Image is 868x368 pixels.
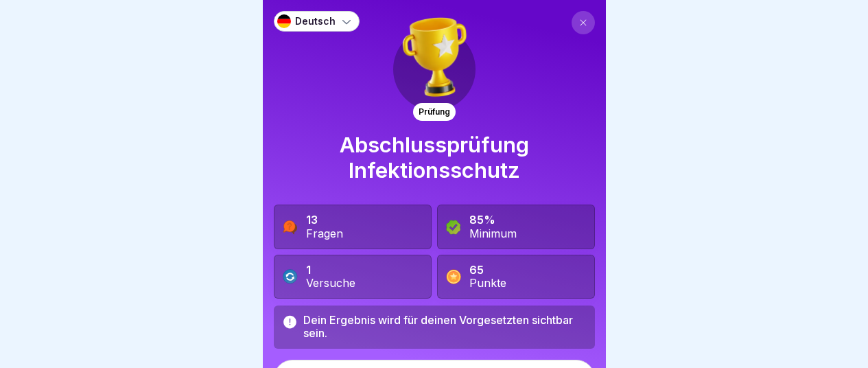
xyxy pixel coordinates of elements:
b: 1 [306,263,311,277]
div: Versuche [306,277,355,290]
div: Dein Ergebnis wird für deinen Vorgesetzten sichtbar sein. [303,314,586,340]
div: Prüfung [413,103,456,121]
div: Minimum [469,227,517,240]
b: 65 [469,263,484,277]
div: Punkte [469,277,506,290]
div: Fragen [306,227,343,240]
b: 13 [306,213,318,227]
b: 85% [469,213,495,227]
img: de.svg [277,14,291,28]
h1: Abschlussprüfung Infektionsschutz [274,132,595,183]
p: Deutsch [295,16,336,27]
